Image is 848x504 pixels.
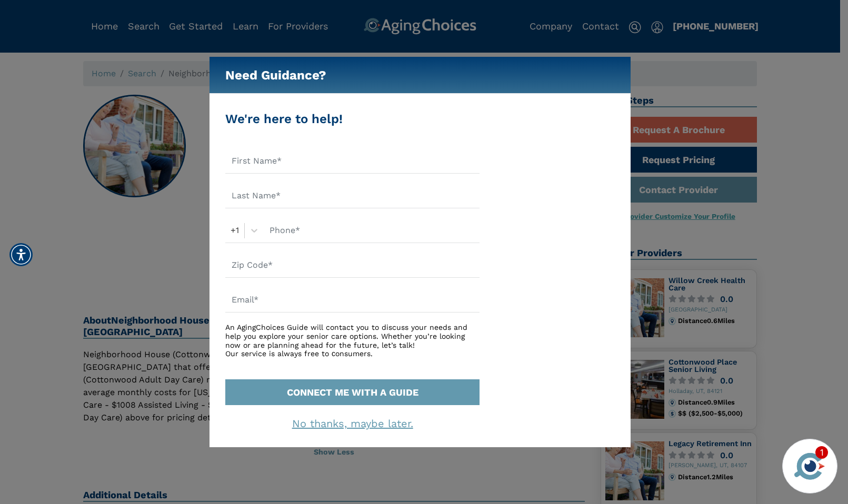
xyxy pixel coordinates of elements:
div: Accessibility Menu [9,243,33,266]
input: First Name* [225,149,480,174]
h5: Need Guidance? [225,57,326,94]
a: No thanks, maybe later. [292,417,413,430]
input: Zip Code* [225,254,480,278]
div: 1 [815,446,828,459]
div: We're here to help! [225,109,480,128]
input: Last Name* [225,184,480,208]
div: An AgingChoices Guide will contact you to discuss your needs and help you explore your senior car... [225,323,480,358]
img: avatar [792,448,827,484]
input: Phone* [263,219,480,243]
button: CONNECT ME WITH A GUIDE [225,379,480,405]
input: Email* [225,288,480,313]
